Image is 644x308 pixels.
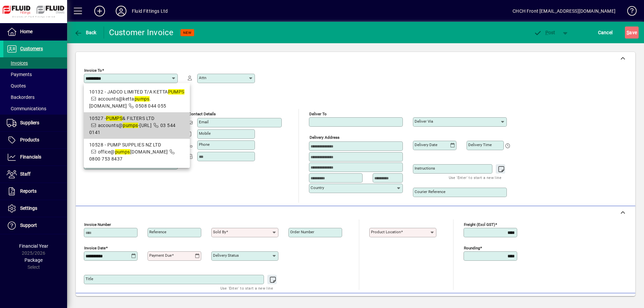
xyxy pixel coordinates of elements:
[168,89,184,95] em: PUMPS
[20,29,33,34] span: Home
[19,243,48,249] span: Financial Year
[627,27,637,38] span: ave
[149,253,172,258] mat-label: Payment due
[84,222,111,227] mat-label: Invoice number
[213,253,239,258] mat-label: Delivery status
[109,27,174,38] div: Customer Invoice
[149,230,166,234] mat-label: Reference
[89,5,110,17] button: Add
[290,230,314,234] mat-label: Order number
[24,257,43,263] span: Package
[136,103,166,109] span: 0508 044 055
[89,115,184,122] div: 10527 - & FILTERS LTD
[89,96,151,109] span: accounts@ketta .[DOMAIN_NAME]
[622,1,636,23] a: Knowledge Base
[3,57,67,69] a: Invoices
[20,137,39,142] span: Products
[311,185,324,190] mat-label: Country
[72,26,98,39] button: Back
[183,30,192,35] span: NEW
[89,88,184,96] div: 10132 - JADCO LIMITED T/A KETTA
[598,27,613,38] span: Cancel
[110,5,132,17] button: Profile
[86,276,93,281] mat-label: Title
[199,142,210,147] mat-label: Phone
[89,141,184,148] div: 10528 - PUMP SUPPLIES NZ LTD
[199,75,206,80] mat-label: Attn
[199,120,209,124] mat-label: Email
[3,166,67,183] a: Staff
[3,183,67,200] a: Reports
[135,96,150,102] em: pumps
[20,120,39,125] span: Suppliers
[20,188,37,194] span: Reports
[74,30,97,35] span: Back
[98,123,152,128] span: accounts@ -[URL]
[84,112,190,139] mat-option: 10527 - PUMPS & FILTERS LTD
[449,174,501,181] mat-hint: Use 'Enter' to start a new line
[530,26,559,39] button: Post
[3,103,67,114] a: Communications
[123,123,138,128] em: pumps
[98,149,168,155] span: office@ [DOMAIN_NAME]
[84,86,190,112] mat-option: 10132 - JADCO LIMITED T/A KETTA PUMPS
[7,83,26,88] span: Quotes
[596,26,614,39] button: Cancel
[199,131,211,136] mat-label: Mobile
[625,26,639,39] button: Save
[3,132,67,148] a: Products
[67,26,104,39] app-page-header-button: Back
[545,30,548,35] span: P
[464,222,495,227] mat-label: Freight (excl GST)
[20,205,37,211] span: Settings
[20,223,37,228] span: Support
[3,217,67,234] a: Support
[371,230,401,234] mat-label: Product location
[415,142,437,147] mat-label: Delivery date
[7,72,32,77] span: Payments
[84,139,190,165] mat-option: 10528 - PUMP SUPPLIES NZ LTD
[132,6,168,16] div: Fluid Fittings Ltd
[106,116,122,121] em: PUMPS
[3,200,67,217] a: Settings
[89,156,123,162] span: 0800 753 8437
[20,154,41,160] span: Financials
[84,68,102,73] mat-label: Invoice To
[3,80,67,91] a: Quotes
[84,246,106,250] mat-label: Invoice date
[20,171,31,177] span: Staff
[7,106,46,111] span: Communications
[415,166,435,171] mat-label: Instructions
[309,112,327,116] mat-label: Deliver To
[513,6,615,16] div: CHCH Front [EMAIL_ADDRESS][DOMAIN_NAME]
[3,91,67,103] a: Backorders
[220,284,273,292] mat-hint: Use 'Enter' to start a new line
[20,46,43,51] span: Customers
[7,60,28,66] span: Invoices
[3,115,67,131] a: Suppliers
[3,23,67,40] a: Home
[115,149,130,155] em: pumps
[468,142,492,147] mat-label: Delivery time
[415,189,445,194] mat-label: Courier Reference
[415,119,433,124] mat-label: Deliver via
[7,95,35,100] span: Backorders
[3,69,67,80] a: Payments
[213,230,226,234] mat-label: Sold by
[534,30,555,35] span: ost
[3,149,67,166] a: Financials
[627,30,629,35] span: S
[464,246,480,250] mat-label: Rounding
